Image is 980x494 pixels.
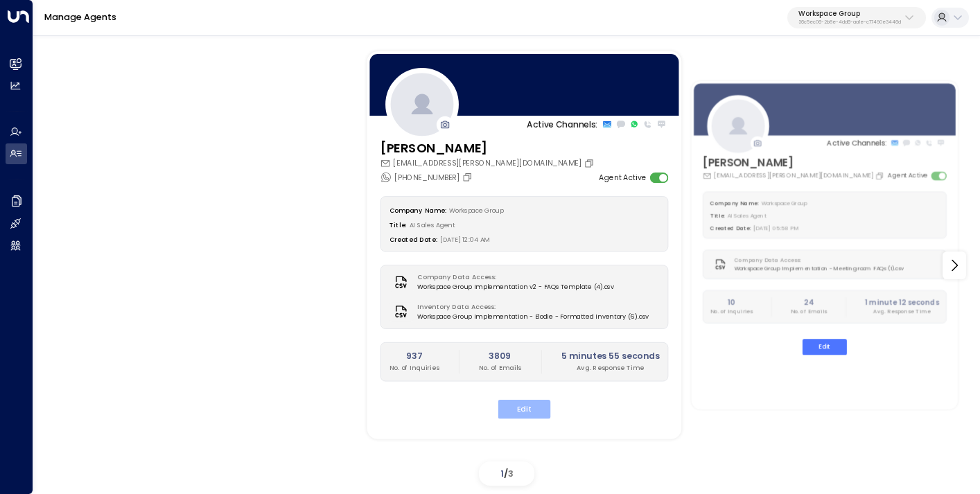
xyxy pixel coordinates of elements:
[508,468,514,479] span: 3
[753,224,799,231] span: [DATE] 05:58 PM
[727,212,766,219] span: AI Sales Agent
[390,363,439,373] p: No. of Inquiries
[417,273,609,283] label: Company Data Access:
[827,137,886,148] p: Active Channels:
[561,350,660,362] h2: 5 minutes 55 seconds
[710,308,753,316] p: No. of Inquiries
[380,139,597,157] h3: [PERSON_NAME]
[710,200,759,206] label: Company Name:
[380,171,475,183] div: [PHONE_NUMBER]
[798,10,901,18] p: Workspace Group
[599,172,646,183] label: Agent Active
[462,172,475,182] button: Copy
[702,171,886,180] div: [EMAIL_ADDRESS][PERSON_NAME][DOMAIN_NAME]
[790,297,826,308] h2: 24
[787,7,926,29] button: Workspace Group36c5ec06-2b8e-4dd6-aa1e-c77490e3446d
[710,297,753,308] h2: 10
[790,308,826,316] p: No. of Emails
[710,212,725,219] label: Title:
[498,400,551,418] button: Edit
[761,200,807,206] span: Workspace Group
[479,363,521,373] p: No. of Emails
[584,158,597,168] button: Copy
[417,283,614,292] span: Workspace Group Implementation v2 - FAQs Template (4).csv
[702,155,886,171] h3: [PERSON_NAME]
[864,308,938,316] p: Avg. Response Time
[802,339,846,355] button: Edit
[449,206,503,214] span: Workspace Group
[500,468,504,479] span: 1
[417,312,649,321] span: Workspace Group Implementation - Elodie - Formatted Inventory (6).csv
[527,118,597,130] p: Active Channels:
[864,297,938,308] h2: 1 minute 12 seconds
[798,19,901,25] p: 36c5ec06-2b8e-4dd6-aa1e-c77490e3446d
[875,171,886,180] button: Copy
[561,363,660,373] p: Avg. Response Time
[410,220,455,229] span: AI Sales Agent
[479,350,521,362] h2: 3809
[390,220,407,229] label: Title:
[390,350,439,362] h2: 937
[44,11,116,23] a: Manage Agents
[734,256,899,265] label: Company Data Access:
[479,461,534,486] div: /
[380,158,597,169] div: [EMAIL_ADDRESS][PERSON_NAME][DOMAIN_NAME]
[710,224,751,231] label: Created Date:
[888,171,928,180] label: Agent Active
[734,265,903,273] span: Workspace Group Implementation - Meeting room FAQs (1).csv
[440,235,490,243] span: [DATE] 12:04 AM
[390,235,437,243] label: Created Date:
[390,206,446,214] label: Company Name:
[417,302,643,312] label: Inventory Data Access:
